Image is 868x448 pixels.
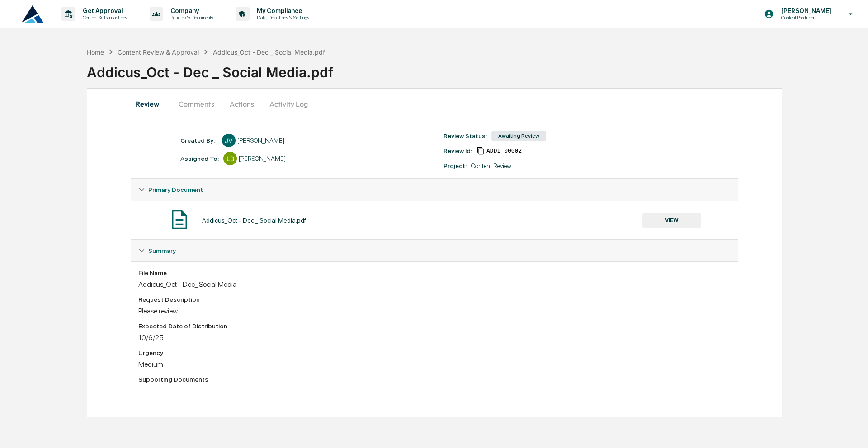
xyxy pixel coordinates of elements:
span: 744e7310-27c8-47f6-821a-238c6944770d [486,147,522,154]
button: Actions [222,93,262,115]
div: Summary [131,261,738,394]
p: Data, Deadlines & Settings [250,14,314,21]
button: Review [131,93,171,115]
div: Awaiting Review [491,131,546,141]
div: Created By: ‎ ‎ [180,137,217,144]
div: LB [223,152,237,165]
div: Primary Document [131,179,738,201]
p: Policies & Documents [163,14,217,21]
div: Review Id: [443,147,472,154]
div: File Name [138,269,731,276]
button: Comments [171,93,222,115]
p: Content Producers [774,14,836,21]
button: Activity Log [262,93,315,115]
div: Expected Date of Distribution [138,322,731,330]
div: secondary tabs example [131,93,738,115]
span: Summary [148,247,176,254]
p: [PERSON_NAME] [774,7,836,14]
div: Project: [443,162,467,169]
p: My Compliance [250,7,314,14]
img: logo [22,5,43,23]
div: Review Status: [443,132,487,140]
div: Home [87,48,104,56]
div: Addicus_Oct - Dec_ Social Media [138,280,731,289]
div: [PERSON_NAME] [239,155,286,162]
div: Urgency [138,349,731,356]
span: Primary Document [148,186,203,193]
div: Primary Document [131,201,738,239]
div: Supporting Documents [138,376,731,383]
div: Assigned To: [180,155,219,162]
div: Request Description [138,296,731,303]
div: Addicus_Oct - Dec _ Social Media.pdf [87,57,868,80]
div: 10/6/25 [138,333,731,342]
div: Summary [131,240,738,261]
p: Get Approval [75,7,132,14]
div: [PERSON_NAME] [237,137,284,144]
div: Addicus_Oct - Dec _ Social Media.pdf [213,48,325,56]
div: Please review [138,307,731,315]
p: Company [163,7,217,14]
div: JV [222,134,236,147]
button: VIEW [642,213,701,228]
p: Content & Transactions [75,14,132,21]
div: Content Review & Approval [118,48,199,56]
div: Addicus_Oct - Dec _ Social Media.pdf [202,217,306,224]
img: Document Icon [168,208,191,231]
div: Content Review [471,162,511,169]
div: Medium [138,360,731,369]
